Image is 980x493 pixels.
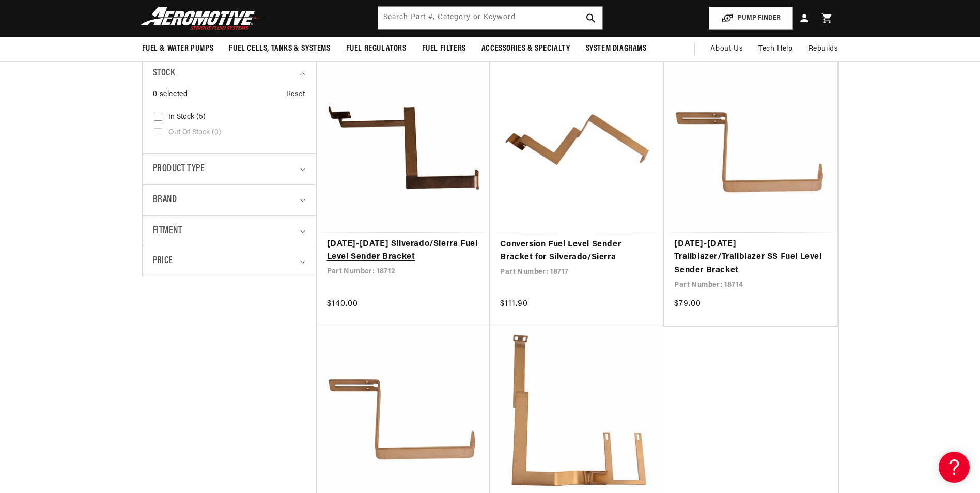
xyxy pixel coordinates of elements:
span: Price [153,254,173,268]
a: Conversion Fuel Level Sender Bracket for Silverado/Sierra [500,238,654,265]
a: [DATE]-[DATE] Silverado/Sierra Fuel Level Sender Bracket [327,238,480,264]
img: Aeromotive [138,6,267,30]
summary: System Diagrams [578,37,655,61]
span: Product type [153,162,205,177]
span: In stock (5) [168,113,206,122]
summary: Fuel & Water Pumps [134,37,222,61]
summary: Fuel Regulators [338,37,414,61]
summary: Accessories & Specialty [474,37,578,61]
span: About Us [710,45,743,53]
span: Fuel Regulators [346,43,407,54]
summary: Tech Help [751,37,800,61]
summary: Fitment (0 selected) [153,216,305,246]
button: PUMP FINDER [709,7,793,30]
summary: Product type (0 selected) [153,154,305,184]
span: Fuel & Water Pumps [142,43,214,54]
a: About Us [703,37,751,61]
span: Stock [153,66,175,81]
a: [DATE]-[DATE] Trailblazer/Trailblazer SS Fuel Level Sender Bracket [674,238,827,278]
span: Brand [153,193,177,208]
span: 0 selected [153,89,188,100]
input: Search by Part Number, Category or Keyword [378,7,602,29]
span: Out of stock (0) [168,128,221,137]
span: Fitment [153,224,182,239]
button: search button [580,7,602,29]
summary: Rebuilds [801,37,846,61]
summary: Price [153,246,305,276]
summary: Stock (0 selected) [153,58,305,89]
summary: Brand (0 selected) [153,185,305,215]
summary: Fuel Filters [414,37,474,61]
a: Reset [286,89,305,100]
summary: Fuel Cells, Tanks & Systems [221,37,338,61]
span: Fuel Filters [422,43,466,54]
span: Fuel Cells, Tanks & Systems [229,43,330,54]
span: Tech Help [758,43,792,55]
span: Rebuilds [808,43,838,55]
span: System Diagrams [586,43,647,54]
span: Accessories & Specialty [481,43,570,54]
